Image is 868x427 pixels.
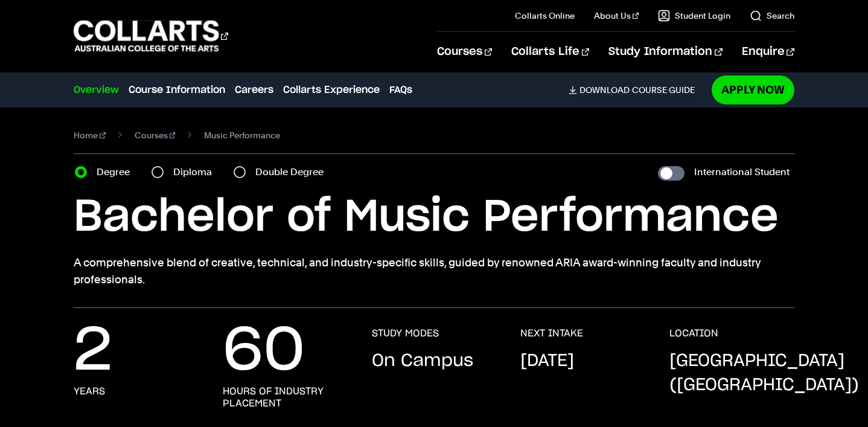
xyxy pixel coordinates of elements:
a: Student Login [658,10,730,22]
a: Careers [235,83,273,97]
p: 60 [223,327,305,376]
a: Courses [437,32,492,72]
h3: LOCATION [669,327,718,339]
a: Collarts Experience [283,83,380,97]
span: Music Performance [204,127,280,144]
a: Search [750,10,794,22]
span: Download [579,85,630,95]
label: International Student [694,164,790,181]
p: [DATE] [520,349,574,373]
a: Study Information [608,32,722,72]
div: Go to homepage [74,19,228,53]
p: On Campus [372,349,473,373]
label: Degree [97,164,137,181]
a: About Us [594,10,639,22]
h3: STUDY MODES [372,327,439,339]
p: A comprehensive blend of creative, technical, and industry-specific skills, guided by renowned AR... [74,254,794,288]
label: Double Degree [255,164,331,181]
a: Collarts Online [515,10,575,22]
a: Collarts Life [511,32,589,72]
a: FAQs [389,83,412,97]
a: Enquire [742,32,794,72]
a: Home [74,127,106,144]
p: 2 [74,327,112,376]
a: DownloadCourse Guide [569,85,704,95]
h3: years [74,385,105,397]
h3: NEXT INTAKE [520,327,583,339]
h1: Bachelor of Music Performance [74,190,794,245]
p: [GEOGRAPHIC_DATA] ([GEOGRAPHIC_DATA]) [669,349,859,397]
a: Courses [135,127,176,144]
a: Course Information [129,83,225,97]
a: Apply Now [712,75,794,104]
label: Diploma [173,164,219,181]
h3: hours of industry placement [223,385,348,409]
a: Overview [74,83,119,97]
